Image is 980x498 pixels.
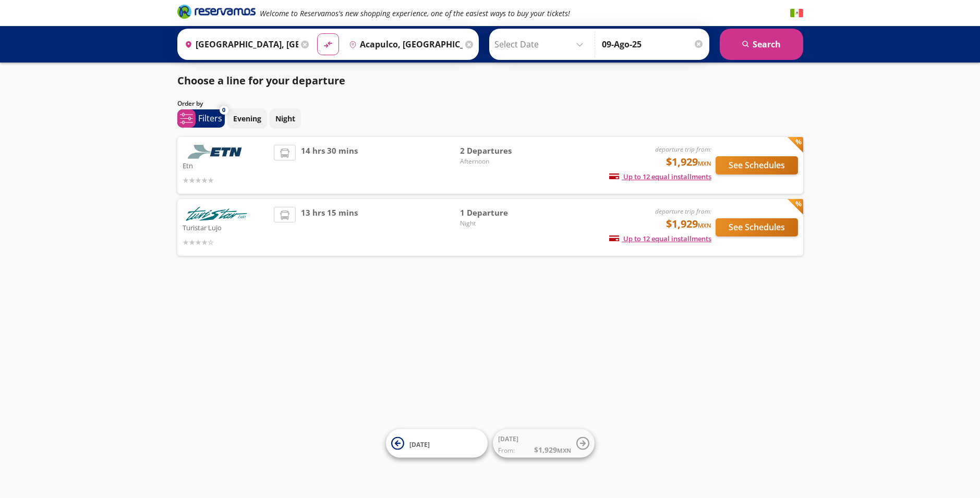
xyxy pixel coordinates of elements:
[345,31,463,57] input: Buscar Destination
[177,4,256,19] i: Brand Logo
[493,429,595,458] button: [DATE]From:$1,929MXN
[602,31,704,57] input: (Optional)
[301,145,358,186] span: 14 hrs 30 mins
[227,108,267,129] button: Evening
[666,216,711,232] span: $1,929
[655,207,711,216] em: departure trip from:
[720,29,803,60] button: Search
[198,112,222,124] p: Filters
[183,207,250,221] img: Turistar Lujo
[609,234,711,243] span: Up to 12 equal installments
[177,109,225,128] button: 0Filters
[460,157,533,166] span: Afternoon
[301,207,358,248] span: 13 hrs 15 mins
[409,440,430,449] span: [DATE]
[183,159,269,171] p: Etn
[666,154,711,170] span: $1,929
[494,31,588,57] input: Select Date
[270,108,301,129] button: Night
[557,446,571,454] small: MXN
[460,145,533,157] span: 2 Departures
[698,159,711,167] small: MXN
[790,7,803,20] button: Español
[183,145,250,159] img: Etn
[655,145,711,154] em: departure trip from:
[180,31,298,57] input: Buscar Origin
[698,221,711,229] small: MXN
[498,446,515,455] span: From:
[222,106,225,115] span: 0
[275,113,295,124] p: Night
[233,113,261,124] p: Evening
[534,444,571,455] span: $ 1,929
[716,156,798,175] button: See Schedules
[609,172,711,181] span: Up to 12 equal installments
[177,73,345,89] p: Choose a line for your departure
[260,8,570,18] em: Welcome to Reservamos's new shopping experience, one of the easiest ways to buy your tickets!
[460,219,533,228] span: Night
[177,4,256,22] a: Brand Logo
[716,218,798,236] button: See Schedules
[177,99,203,108] p: Order by
[460,207,533,219] span: 1 Departure
[498,434,518,443] span: [DATE]
[183,221,269,233] p: Turistar Lujo
[386,429,488,458] button: [DATE]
